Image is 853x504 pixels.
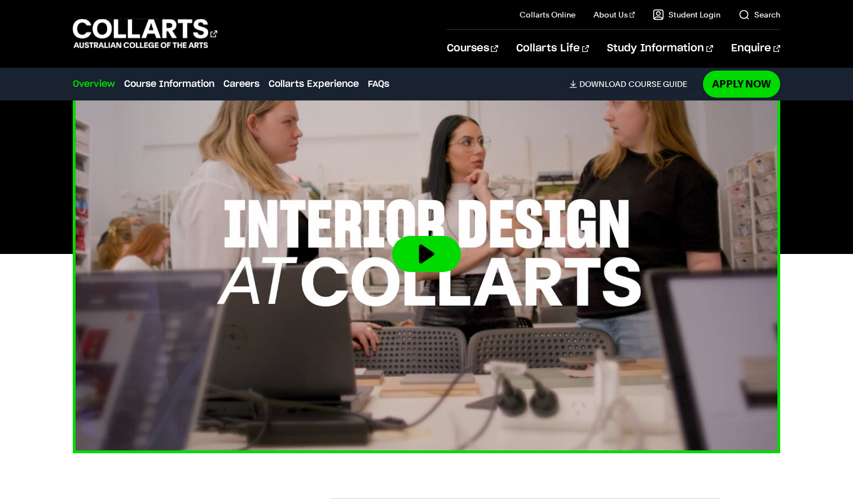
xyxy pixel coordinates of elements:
[223,77,260,91] a: Careers
[269,77,359,91] a: Collarts Experience
[738,9,780,20] a: Search
[73,77,115,91] a: Overview
[447,30,498,67] a: Courses
[569,79,696,89] a: DownloadCourse Guide
[593,9,635,20] a: About Us
[124,77,214,91] a: Course Information
[607,30,713,67] a: Study Information
[73,17,217,50] div: Go to homepage
[653,9,720,20] a: Student Login
[368,77,389,91] a: FAQs
[516,30,589,67] a: Collarts Life
[731,30,780,67] a: Enquire
[520,9,575,20] a: Collarts Online
[579,79,626,89] span: Download
[703,71,780,97] a: Apply Now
